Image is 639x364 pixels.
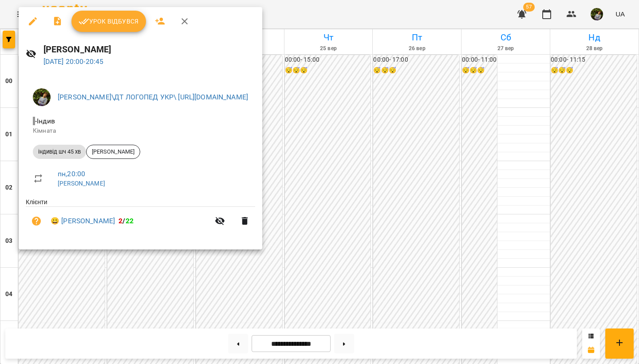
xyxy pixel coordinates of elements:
b: / [118,217,134,225]
img: b75e9dd987c236d6cf194ef640b45b7d.jpg [33,88,51,106]
a: 😀 [PERSON_NAME] [51,216,115,226]
span: - Індив [33,117,57,125]
span: індивід шч 45 хв [33,148,86,156]
p: Кімната [33,127,248,135]
a: [PERSON_NAME]\ДТ ЛОГОПЕД УКР\ [URL][DOMAIN_NAME] [58,93,248,101]
span: [PERSON_NAME] [87,148,140,156]
a: [PERSON_NAME] [58,180,105,187]
a: пн , 20:00 [58,170,85,178]
div: [PERSON_NAME] [86,145,140,159]
ul: Клієнти [26,198,255,239]
h6: [PERSON_NAME] [43,43,256,56]
span: Урок відбувся [79,16,139,27]
button: Візит ще не сплачено. Додати оплату? [26,210,47,232]
span: 2 [118,217,122,225]
a: [DATE] 20:00-20:45 [43,57,104,66]
span: 22 [126,217,134,225]
button: Урок відбувся [71,11,146,32]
